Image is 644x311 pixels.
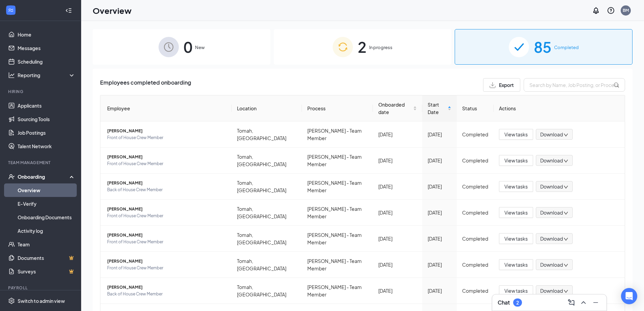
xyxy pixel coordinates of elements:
[107,154,226,160] span: [PERSON_NAME]
[564,237,568,242] span: down
[302,148,373,174] td: [PERSON_NAME] - Team Member
[7,7,14,14] svg: WorkstreamLogo
[462,157,488,164] div: Completed
[107,239,226,245] span: Front of House Crew Member
[564,133,568,137] span: down
[540,287,563,294] span: Download
[18,126,75,139] a: Job Postings
[107,160,226,167] span: Front of House Crew Member
[592,298,600,307] svg: Minimize
[18,265,75,278] a: SurveysCrown
[107,128,226,134] span: [PERSON_NAME]
[8,173,15,180] svg: UserCheck
[504,131,528,138] span: View tasks
[462,183,488,190] div: Completed
[302,252,373,278] td: [PERSON_NAME] - Team Member
[540,235,563,242] span: Download
[462,261,488,268] div: Completed
[232,278,302,304] td: Tomah, [GEOGRAPHIC_DATA]
[373,95,422,121] th: Onboarded date
[457,95,494,121] th: Status
[499,181,533,192] button: View tasks
[18,197,75,210] a: E-Verify
[232,121,302,148] td: Tomah, [GEOGRAPHIC_DATA]
[428,235,451,242] div: [DATE]
[428,209,451,216] div: [DATE]
[504,183,528,190] span: View tasks
[499,83,514,87] span: Export
[428,131,451,138] div: [DATE]
[540,261,563,268] span: Download
[107,232,226,239] span: [PERSON_NAME]
[566,297,577,308] button: ComposeMessage
[540,131,563,138] span: Download
[232,226,302,252] td: Tomah, [GEOGRAPHIC_DATA]
[378,209,417,216] div: [DATE]
[18,99,75,112] a: Applicants
[8,89,74,94] div: Hiring
[462,287,488,294] div: Completed
[378,157,417,164] div: [DATE]
[567,298,575,307] svg: ComposeMessage
[107,284,226,291] span: [PERSON_NAME]
[232,95,302,121] th: Location
[232,200,302,226] td: Tomah, [GEOGRAPHIC_DATA]
[378,183,417,190] div: [DATE]
[504,157,528,164] span: View tasks
[428,287,451,294] div: [DATE]
[564,159,568,163] span: down
[590,297,601,308] button: Minimize
[18,72,76,79] div: Reporting
[540,157,563,164] span: Download
[540,209,563,216] span: Download
[534,35,551,59] span: 85
[498,299,510,306] h3: Chat
[428,261,451,268] div: [DATE]
[18,210,75,224] a: Onboarding Documents
[516,300,519,306] div: 2
[107,265,226,271] span: Front of House Crew Member
[65,7,72,14] svg: Collapse
[107,291,226,297] span: Back of House Crew Member
[428,101,446,116] span: Start Date
[499,285,533,296] button: View tasks
[378,101,412,116] span: Onboarded date
[100,78,191,92] span: Employees completed onboarding
[623,7,629,13] div: BM
[107,134,226,141] span: Front of House Crew Member
[302,95,373,121] th: Process
[302,174,373,200] td: [PERSON_NAME] - Team Member
[18,41,75,55] a: Messages
[540,183,563,190] span: Download
[107,180,226,186] span: [PERSON_NAME]
[8,285,74,291] div: Payroll
[302,200,373,226] td: [PERSON_NAME] - Team Member
[499,233,533,244] button: View tasks
[302,121,373,148] td: [PERSON_NAME] - Team Member
[18,112,75,126] a: Sourcing Tools
[232,252,302,278] td: Tomah, [GEOGRAPHIC_DATA]
[621,288,637,304] div: Open Intercom Messenger
[462,235,488,242] div: Completed
[107,258,226,265] span: [PERSON_NAME]
[18,28,75,41] a: Home
[504,287,528,294] span: View tasks
[18,238,75,251] a: Team
[18,224,75,238] a: Activity log
[232,174,302,200] td: Tomah, [GEOGRAPHIC_DATA]
[524,78,625,92] input: Search by Name, Job Posting, or Process
[462,131,488,138] div: Completed
[564,185,568,190] span: down
[378,131,417,138] div: [DATE]
[504,235,528,242] span: View tasks
[8,297,15,304] svg: Settings
[378,287,417,294] div: [DATE]
[554,44,579,51] span: Completed
[483,78,520,92] button: Export
[107,206,226,213] span: [PERSON_NAME]
[107,213,226,219] span: Front of House Crew Member
[18,139,75,153] a: Talent Network
[107,186,226,193] span: Back of House Crew Member
[8,160,74,165] div: Team Management
[18,183,75,197] a: Overview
